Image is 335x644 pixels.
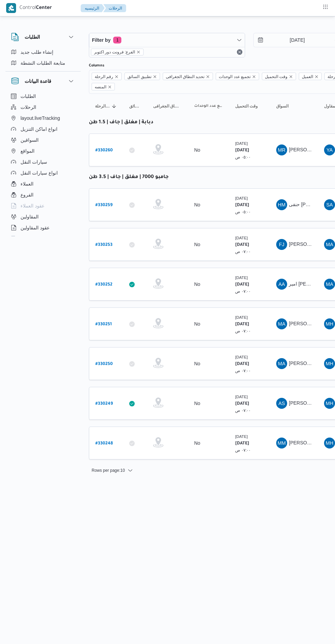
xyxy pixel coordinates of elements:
button: اجهزة التليفون [8,233,78,244]
button: الطلبات [11,33,75,41]
div: Yasr Aatf Aamar Muhammad [324,144,335,155]
span: الفرع: فرونت دور اكتوبر [94,49,135,55]
div: Saaid Ahmad Salamuah Zaid [324,199,335,210]
span: تطبيق السائق [128,73,151,80]
b: دبابة | مغلق | جاف | 1.5 طن [89,120,153,125]
span: FJ [279,239,284,250]
span: السواقين [21,136,39,144]
b: [DATE] [235,203,249,208]
b: # 330248 [95,441,113,446]
div: Muhammad Hasani Muhammad Ibrahem [324,398,335,409]
button: Remove وقت التحميل from selection in this group [289,75,293,79]
small: ٠٧:٠٠ ص [235,329,251,333]
button: Remove المنصه from selection in this group [108,85,112,89]
span: المنصه [92,83,115,90]
span: انواع سيارات النقل [21,169,58,177]
span: عقود المقاولين [21,224,50,232]
button: Filter by1 active filters [89,33,245,47]
small: [DATE] [235,141,248,146]
span: متابعة الطلبات النشطة [21,59,65,67]
b: # 330250 [95,362,113,367]
button: السواقين [8,135,78,146]
small: [DATE] [235,196,248,200]
span: 1 active filters [113,37,121,43]
span: وقت التحميل [265,73,287,80]
div: Ahmad Saad Muhammad Said Shbak [276,398,287,409]
button: الرحلات [8,102,78,113]
b: [DATE] [235,243,249,248]
span: رقم الرحلة; Sorted in descending order [95,103,110,109]
button: المقاولين [8,211,78,222]
span: سيارات النقل [21,158,47,166]
button: قاعدة البيانات [11,77,75,85]
b: # 330259 [95,203,112,208]
span: الرحلات [21,103,36,111]
button: المواقع [8,146,78,156]
small: ٠٧:٠٠ ص [235,289,251,293]
div: Martdha Muhammad Alhusan Yousf [276,438,287,449]
span: الفروع [21,191,33,199]
b: [DATE] [235,282,249,287]
b: [DATE] [235,322,249,327]
span: انواع اماكن التنزيل [21,125,57,133]
button: وقت التحميل [232,101,267,112]
button: انواع اماكن التنزيل [8,124,78,135]
a: #330260 [95,146,113,155]
b: [DATE] [235,362,249,367]
small: [DATE] [235,315,248,319]
div: No [194,440,200,446]
b: # 330249 [95,402,113,406]
span: المنصه [95,83,106,91]
b: # 330252 [95,282,112,287]
b: # 330260 [95,148,113,153]
input: Press the down key to open a popover containing a calendar. [254,33,331,47]
span: العميل [299,73,322,80]
span: إنشاء طلب جديد [21,48,53,56]
div: Muhammad Altijana Hamid Aisa [276,358,287,369]
button: تحديد النطاق الجغرافى [150,101,185,112]
span: تجميع عدد الوحدات [194,103,223,109]
span: MM [278,438,286,449]
div: Muhammad Abadalamunam HIshm Isamaail [324,239,335,250]
span: [PERSON_NAME] [289,321,328,326]
button: العملاء [8,178,78,189]
button: رقم الرحلةSorted in descending order [92,101,120,112]
a: #330252 [95,280,112,289]
button: Remove تحديد النطاق الجغرافى from selection in this group [206,75,210,79]
span: المواقع [21,147,35,155]
span: تحديد النطاق الجغرافى [163,73,213,80]
span: وقت التحميل [235,103,258,109]
button: سيارات النقل [8,156,78,167]
a: #330248 [95,439,113,448]
span: عقود العملاء [21,202,44,210]
div: Muhammad Rafat Abadalihamaid Muhammad [276,144,287,155]
button: الرحلات [103,4,126,12]
span: MA [278,358,285,369]
button: remove selected entity [136,50,140,54]
span: Rows per page : 10 [92,466,125,475]
span: السواق [276,103,289,109]
button: إنشاء طلب جديد [8,47,78,58]
span: [PERSON_NAME] [289,400,328,406]
span: تجميع عدد الوحدات [219,73,251,80]
button: Remove [236,48,244,56]
button: عقود العملاء [8,200,78,211]
b: # 330251 [95,322,112,327]
b: جامبو 7000 | مغلق | جاف | 3.5 طن [89,175,169,180]
small: [DATE] [235,394,248,399]
button: Rows per page:10 [89,466,136,475]
small: ٠٥:٠٠ ص [235,155,251,159]
span: العميل [302,73,313,80]
div: Fhad Jmail Muhammad Abadalghna [276,239,287,250]
div: قاعدة البيانات [5,91,81,239]
span: HM [278,199,285,210]
small: ٠٥:٠٠ ص [235,210,251,214]
a: #330253 [95,240,112,249]
button: layout.liveTracking [8,113,78,124]
span: العملاء [21,180,33,188]
button: تطبيق السائق [126,101,144,112]
span: Filter by [92,36,110,44]
button: الطلبات [8,91,78,102]
button: Remove رقم الرحلة from selection in this group [115,75,119,79]
small: [DATE] [235,434,248,439]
